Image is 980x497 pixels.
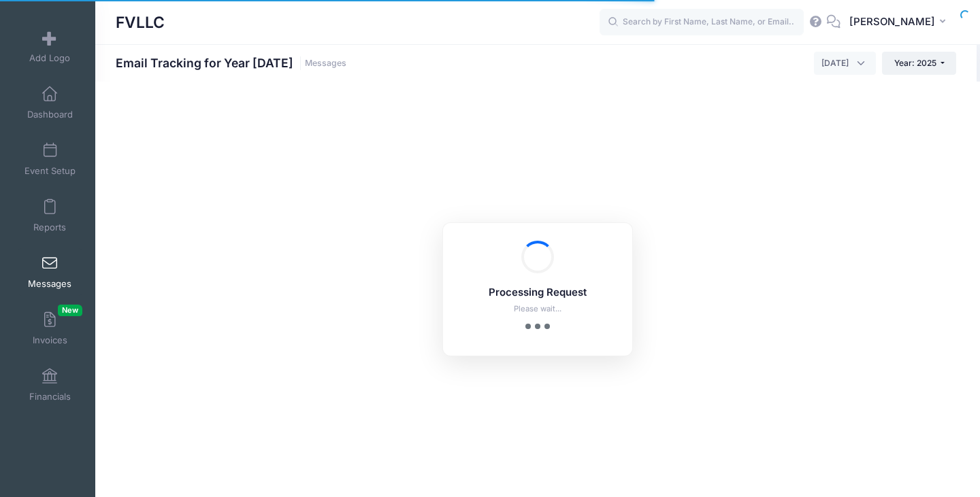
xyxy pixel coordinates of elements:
[849,14,935,29] span: [PERSON_NAME]
[33,335,67,346] span: Invoices
[894,58,936,68] span: Year: 2025
[18,79,82,126] a: Dashboard
[58,305,82,316] span: New
[33,222,66,233] span: Reports
[461,303,615,315] p: Please wait...
[116,56,346,70] h1: Email Tracking for Year [DATE]
[28,278,71,290] span: Messages
[18,361,82,409] a: Financials
[18,192,82,239] a: Reports
[24,165,76,177] span: Event Setup
[18,135,82,183] a: Event Setup
[882,52,956,75] button: Year: 2025
[29,391,71,402] span: Financials
[814,52,876,75] span: September 2025
[600,9,804,36] input: Search by First Name, Last Name, or Email...
[821,57,849,69] span: September 2025
[305,58,346,69] a: Messages
[461,287,615,299] h5: Processing Request
[18,22,82,70] a: Add Logo
[29,52,70,64] span: Add Logo
[840,7,960,38] button: [PERSON_NAME]
[116,7,165,38] h1: FVLLC
[18,305,82,352] a: InvoicesNew
[18,248,82,296] a: Messages
[27,109,73,120] span: Dashboard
